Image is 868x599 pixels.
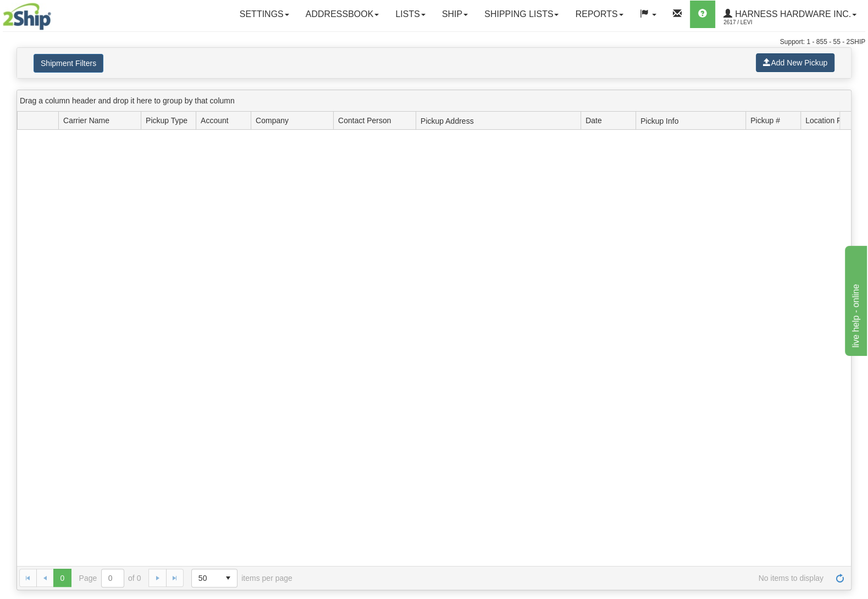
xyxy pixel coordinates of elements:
[750,115,780,126] span: Pickup #
[640,112,745,129] span: Pickup Info
[3,3,51,30] img: logo2617.jpg
[805,115,851,126] span: Location Pickup
[63,115,109,126] span: Carrier Name
[567,1,631,28] a: Reports
[17,90,851,112] div: grid grouping header
[256,115,289,126] span: Company
[219,569,237,587] span: select
[756,53,834,72] button: Add New Pickup
[34,54,103,73] button: Shipment Filters
[421,112,580,129] span: Pickup Address
[146,115,187,126] span: Pickup Type
[715,1,865,28] a: Harness Hardware Inc. 2617 / Levi
[387,1,433,28] a: Lists
[191,569,237,587] span: Page sizes drop down
[3,37,865,47] div: Support: 1 - 855 - 55 - 2SHIP
[843,243,867,355] iframe: chat widget
[732,9,851,19] span: Harness Hardware Inc.
[476,1,567,28] a: Shipping lists
[434,1,476,28] a: Ship
[297,1,388,28] a: Addressbook
[308,574,823,582] span: No items to display
[198,573,213,584] span: 50
[585,115,602,126] span: Date
[723,17,806,28] span: 2617 / Levi
[53,569,71,586] span: Page 0
[338,115,391,126] span: Contact Person
[79,569,141,587] span: Page of 0
[201,115,229,126] span: Account
[831,569,849,586] a: Refresh
[8,7,102,20] div: live help - online
[191,569,292,587] span: items per page
[231,1,297,28] a: Settings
